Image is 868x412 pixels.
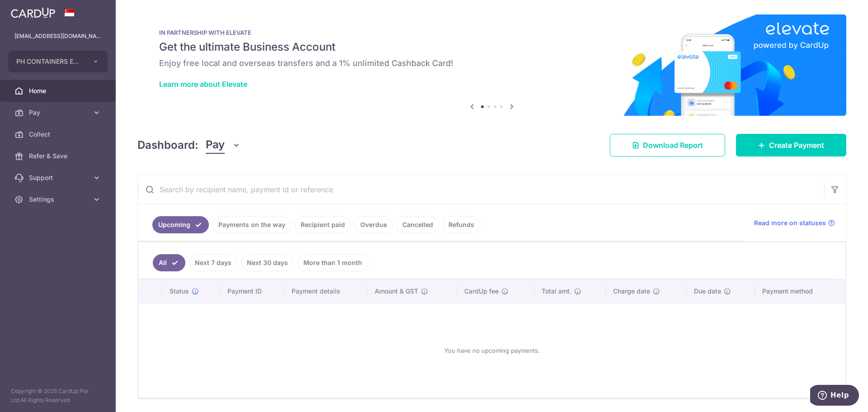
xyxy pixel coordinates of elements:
span: Pay [206,137,225,154]
span: Refer & Save [29,152,89,161]
h6: Enjoy free local and overseas transfers and a 1% unlimited Cashback Card! [159,58,825,69]
a: Learn more about Elevate [159,80,247,89]
a: Payments on the way [212,216,291,233]
button: Pay [206,137,241,154]
span: CardUp fee [464,287,499,296]
a: Download Report [610,134,725,156]
a: Read more on statuses [754,218,835,227]
img: Renovation banner [137,14,846,116]
a: All [153,254,185,271]
a: More than 1 month [297,254,368,271]
span: Status [170,287,189,296]
span: Amount & GST [375,287,418,296]
span: Download Report [643,140,703,151]
h5: Get the ultimate Business Account [159,40,825,54]
th: Payment method [755,279,845,303]
h4: Dashboard: [137,137,198,153]
span: Settings [29,195,89,204]
span: Create Payment [769,140,824,151]
a: Upcoming [152,216,209,233]
img: CardUp [11,7,55,18]
a: Overdue [354,216,393,233]
span: Home [29,86,89,95]
div: You have no upcoming payments. [149,311,835,390]
a: Create Payment [736,134,846,156]
th: Payment ID [220,279,284,303]
span: PH CONTAINERS EXPRESS (S) PTE LTD [16,57,83,66]
button: PH CONTAINERS EXPRESS (S) PTE LTD [8,51,108,72]
iframe: Opens a widget where you can find more information [810,385,859,407]
a: Recipient paid [295,216,351,233]
a: Cancelled [396,216,439,233]
span: Read more on statuses [754,218,826,227]
span: Pay [29,108,89,117]
a: Next 30 days [241,254,294,271]
span: Due date [694,287,721,296]
th: Payment details [284,279,368,303]
span: Charge date [613,287,650,296]
input: Search by recipient name, payment id or reference [138,175,824,204]
a: Refunds [443,216,480,233]
span: Total amt. [542,287,571,296]
p: [EMAIL_ADDRESS][DOMAIN_NAME] [14,32,101,41]
span: Collect [29,130,89,139]
span: Support [29,173,89,182]
a: Next 7 days [189,254,237,271]
p: IN PARTNERSHIP WITH ELEVATE [159,29,825,36]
